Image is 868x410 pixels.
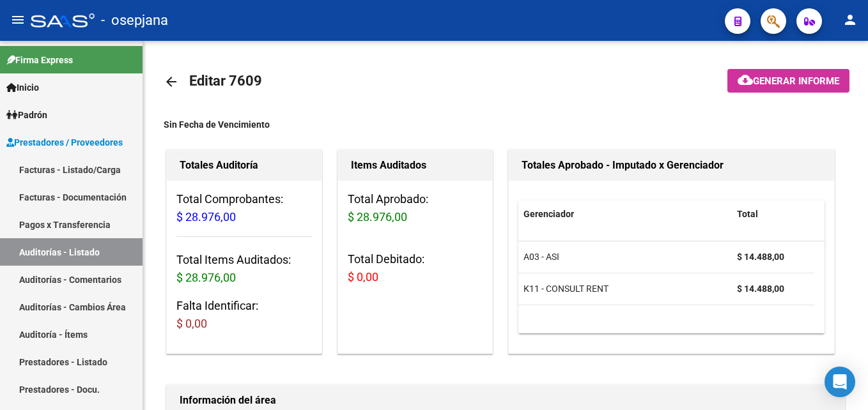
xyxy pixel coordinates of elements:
[176,190,312,226] h3: Total Comprobantes:
[523,284,608,294] span: K11 - CONSULT RENT
[6,80,39,95] span: Inicio
[351,155,480,176] h1: Items Auditados
[6,53,73,67] span: Firma Express
[518,201,732,228] datatable-header-cell: Gerenciador
[348,270,378,284] span: $ 0,00
[6,135,123,149] span: Prestadores / Proveedores
[737,209,758,219] span: Total
[727,69,849,93] button: Generar informe
[753,75,839,87] span: Generar informe
[522,155,821,176] h1: Totales Aprobado - Imputado x Gerenciador
[176,297,312,333] h3: Falta Identificar:
[164,74,179,89] mat-icon: arrow_back
[348,250,483,286] h3: Total Debitado:
[101,6,168,34] span: - osepjana
[176,210,236,224] span: $ 28.976,00
[10,12,26,27] mat-icon: menu
[737,284,784,294] strong: $ 14.488,00
[842,12,858,27] mat-icon: person
[6,108,47,122] span: Padrón
[176,317,207,330] span: $ 0,00
[738,72,753,87] mat-icon: cloud_download
[737,252,784,262] strong: $ 14.488,00
[523,252,559,262] span: A03 - ASI
[176,251,312,287] h3: Total Items Auditados:
[825,367,855,397] div: Open Intercom Messenger
[164,118,848,132] div: Sin Fecha de Vencimiento
[176,271,236,284] span: $ 28.976,00
[732,201,815,228] datatable-header-cell: Total
[189,73,262,89] span: Editar 7609
[348,190,483,226] h3: Total Aprobado:
[523,209,574,219] span: Gerenciador
[348,210,407,224] span: $ 28.976,00
[180,155,309,176] h1: Totales Auditoría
